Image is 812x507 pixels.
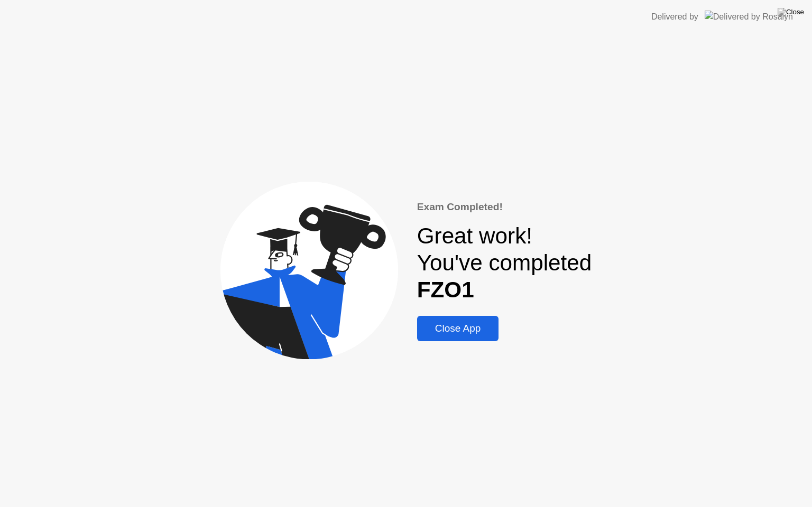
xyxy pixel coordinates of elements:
button: Close App [417,316,499,341]
img: Delivered by Rosalyn [705,11,793,23]
b: FZO1 [417,277,474,302]
div: Close App [420,323,496,334]
div: Exam Completed! [417,200,592,215]
div: Great work! You've completed [417,223,592,303]
img: Close [778,8,804,16]
div: Delivered by [651,11,698,23]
